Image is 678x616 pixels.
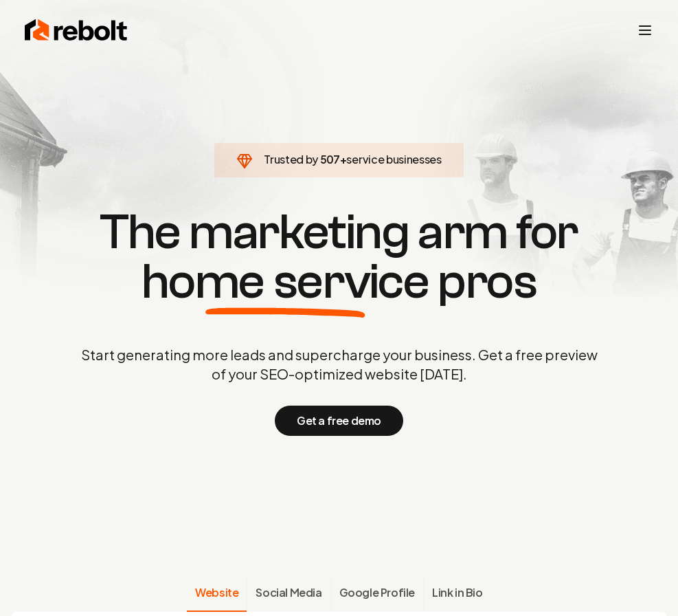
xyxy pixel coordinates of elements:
span: 507 [320,151,340,168]
span: Social Media [256,584,321,601]
span: + [340,152,347,166]
button: Toggle mobile menu [637,22,653,38]
span: Website [195,584,238,601]
button: Website [187,576,247,612]
button: Google Profile [330,576,423,612]
span: service businesses [346,152,441,166]
img: Rebolt Logo [25,16,128,44]
span: home service [142,257,429,307]
span: Trusted by [264,152,318,166]
h1: The marketing arm for pros [11,208,667,307]
span: Link in Bio [432,584,483,601]
p: Start generating more leads and supercharge your business. Get a free preview of your SEO-optimiz... [78,345,600,384]
button: Social Media [247,576,330,612]
span: Google Profile [339,584,415,601]
button: Link in Bio [423,576,491,612]
button: Get a free demo [275,406,403,436]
